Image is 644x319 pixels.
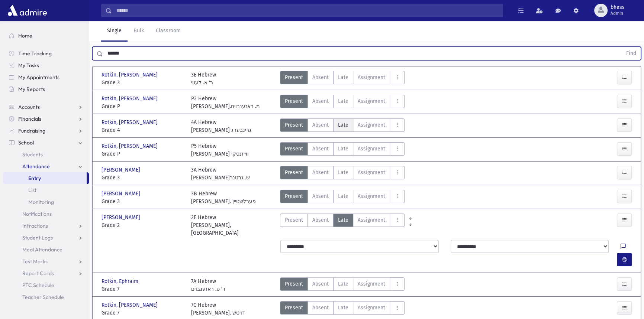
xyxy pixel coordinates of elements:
span: Rotkin, [PERSON_NAME] [102,71,159,79]
div: P2 Hebrew [PERSON_NAME].מ. ראזענבוים [191,95,260,110]
a: Students [3,149,89,160]
a: Entry [3,172,87,184]
a: Teacher Schedule [3,291,89,303]
span: Time Tracking [18,50,52,57]
span: List [28,187,36,193]
div: AttTypes [280,190,405,205]
a: Monitoring [3,196,89,208]
span: School [18,139,34,146]
input: Search [112,4,503,17]
span: My Tasks [18,62,39,69]
span: Fundraising [18,127,45,134]
div: 4A Hebrew [PERSON_NAME] גרינבערג [191,118,251,134]
span: Grade 4 [102,126,184,134]
div: AttTypes [280,301,405,317]
a: Home [3,30,89,42]
span: Late [338,192,348,200]
span: Grade 7 [102,309,184,317]
div: AttTypes [280,95,405,110]
div: AttTypes [280,142,405,158]
div: 3A Hebrew [PERSON_NAME]ש. גרטנר [191,166,250,182]
span: Rotkin, [PERSON_NAME] [102,118,159,126]
a: Report Cards [3,267,89,279]
div: 3B Hebrew [PERSON_NAME]. פערלשטיין [191,190,256,205]
span: Grade 2 [102,221,184,229]
div: 7C Hebrew [PERSON_NAME]. דויטש [191,301,245,317]
span: My Appointments [18,74,59,81]
span: Assignment [358,169,385,176]
a: Time Tracking [3,48,89,59]
span: Financials [18,115,41,122]
span: Absent [312,216,329,224]
span: Present [285,216,303,224]
span: Grade P [102,150,184,158]
span: Monitoring [28,199,54,205]
span: Assignment [358,280,385,288]
span: Accounts [18,104,40,110]
a: Bulk [128,21,150,42]
span: Late [338,216,348,224]
span: Students [22,151,43,158]
span: [PERSON_NAME] [102,166,142,174]
span: Assignment [358,74,385,81]
span: Present [285,145,303,153]
span: Present [285,121,303,129]
span: Assignment [358,121,385,129]
span: Late [338,280,348,288]
span: Absent [312,280,329,288]
span: Present [285,97,303,105]
a: Financials [3,113,89,125]
span: PTC Schedule [22,282,54,289]
span: Attendance [22,163,50,170]
a: My Reports [3,83,89,95]
div: AttTypes [280,71,405,87]
span: Rotkin, [PERSON_NAME] [102,95,159,102]
a: Notifications [3,208,89,220]
span: Late [338,97,348,105]
button: Find [622,47,641,60]
span: Assignment [358,145,385,153]
span: Meal Attendance [22,246,62,253]
span: Infractions [22,222,48,229]
span: Absent [312,97,329,105]
div: AttTypes [280,118,405,134]
span: Assignment [358,192,385,200]
div: AttTypes [280,166,405,182]
span: Present [285,192,303,200]
a: Meal Attendance [3,244,89,255]
div: P5 Hebrew [PERSON_NAME] ווייזנסקי [191,142,249,158]
span: Entry [28,175,41,182]
span: Absent [312,121,329,129]
span: Rotkin, [PERSON_NAME] [102,301,159,309]
a: Attendance [3,160,89,172]
span: Home [18,32,32,39]
span: Absent [312,304,329,312]
span: Late [338,145,348,153]
div: 3E Hebrew ר' א. לעווי [191,71,216,87]
a: Fundraising [3,125,89,137]
span: bhess [611,4,625,10]
span: Rotkin, [PERSON_NAME] [102,142,159,150]
span: Grade 7 [102,285,184,293]
span: My Reports [18,86,45,92]
span: Late [338,74,348,81]
span: [PERSON_NAME] [102,190,142,198]
a: Single [101,21,128,42]
a: PTC Schedule [3,279,89,291]
span: Student Logs [22,234,53,241]
img: AdmirePro [6,3,49,18]
span: Grade P [102,102,184,110]
div: AttTypes [280,277,405,293]
span: Assignment [358,97,385,105]
span: Notifications [22,211,52,217]
span: Late [338,169,348,176]
a: Accounts [3,101,89,113]
a: List [3,184,89,196]
span: Absent [312,169,329,176]
span: Assignment [358,216,385,224]
a: Test Marks [3,255,89,267]
span: Grade 3 [102,198,184,205]
span: Grade 3 [102,174,184,182]
span: Rotkin, Ephraim [102,277,140,285]
div: AttTypes [280,214,405,237]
